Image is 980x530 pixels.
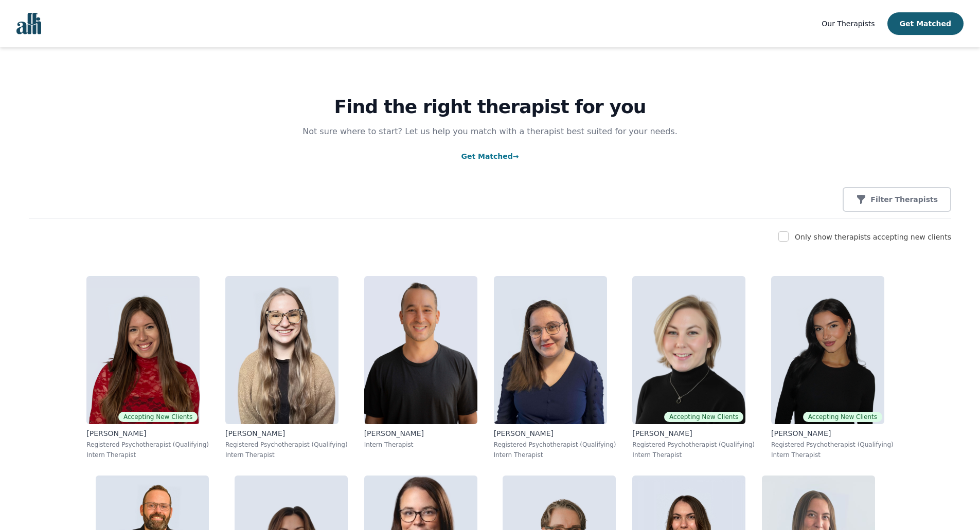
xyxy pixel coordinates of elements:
button: Filter Therapists [843,187,951,212]
p: Intern Therapist [494,451,616,459]
a: Get Matched [461,152,519,160]
p: Intern Therapist [86,451,209,459]
p: Registered Psychotherapist (Qualifying) [225,441,348,449]
img: Vanessa_McCulloch [494,276,607,424]
a: Jocelyn_CrawfordAccepting New Clients[PERSON_NAME]Registered Psychotherapist (Qualifying)Intern T... [624,268,763,467]
p: Intern Therapist [225,451,348,459]
p: Intern Therapist [771,451,894,459]
span: → [513,152,519,160]
p: Registered Psychotherapist (Qualifying) [86,441,209,449]
img: Alisha_Levine [86,276,200,424]
span: Accepting New Clients [664,412,743,422]
span: Our Therapists [822,20,875,28]
a: Vanessa_McCulloch[PERSON_NAME]Registered Psychotherapist (Qualifying)Intern Therapist [486,268,625,467]
p: [PERSON_NAME] [364,428,477,438]
img: Kavon_Banejad [364,276,477,424]
p: [PERSON_NAME] [225,428,348,438]
a: Our Therapists [822,17,875,30]
span: Accepting New Clients [118,412,198,422]
p: [PERSON_NAME] [771,428,894,438]
p: Intern Therapist [364,441,477,449]
label: Only show therapists accepting new clients [795,233,951,241]
a: Alyssa_TweedieAccepting New Clients[PERSON_NAME]Registered Psychotherapist (Qualifying)Intern The... [763,268,902,467]
p: Intern Therapist [632,451,755,459]
p: Registered Psychotherapist (Qualifying) [632,441,755,449]
span: Accepting New Clients [803,412,882,422]
img: Faith_Woodley [225,276,338,424]
p: Filter Therapists [870,194,938,205]
p: Not sure where to start? Let us help you match with a therapist best suited for your needs. [293,125,688,138]
p: [PERSON_NAME] [632,428,755,438]
img: Jocelyn_Crawford [632,276,745,424]
p: [PERSON_NAME] [494,428,616,438]
a: Kavon_Banejad[PERSON_NAME]Intern Therapist [356,268,486,467]
img: Alyssa_Tweedie [771,276,884,424]
button: Get Matched [887,12,964,35]
a: Alisha_LevineAccepting New Clients[PERSON_NAME]Registered Psychotherapist (Qualifying)Intern Ther... [78,268,217,467]
p: [PERSON_NAME] [86,428,209,438]
p: Registered Psychotherapist (Qualifying) [494,441,616,449]
h1: Find the right therapist for you [29,97,951,117]
img: alli logo [16,13,41,34]
a: Faith_Woodley[PERSON_NAME]Registered Psychotherapist (Qualifying)Intern Therapist [217,268,356,467]
p: Registered Psychotherapist (Qualifying) [771,441,894,449]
